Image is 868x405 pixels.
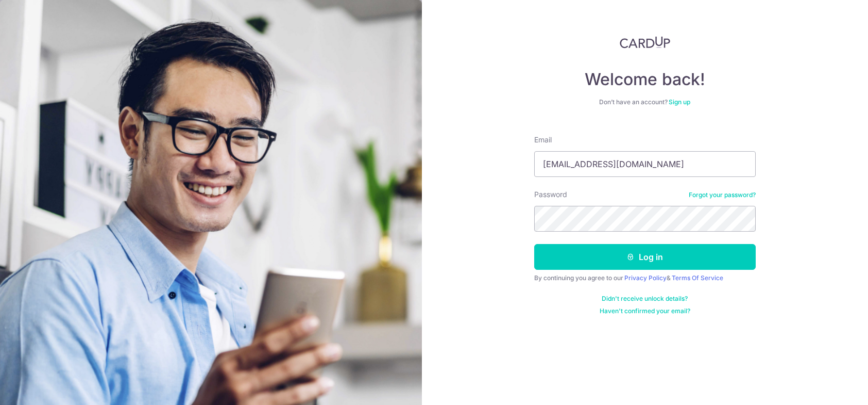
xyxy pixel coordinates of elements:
[669,98,690,106] a: Sign up
[620,36,670,48] img: CardUp Logo
[534,274,756,282] div: By continuing you agree to our &
[534,244,756,270] button: Log in
[672,274,723,282] a: Terms Of Service
[534,189,567,200] label: Password
[600,307,690,315] a: Haven't confirmed your email?
[534,69,756,90] h4: Welcome back!
[602,295,688,303] a: Didn't receive unlock details?
[689,191,756,199] a: Forgot your password?
[534,98,756,106] div: Don’t have an account?
[624,274,667,282] a: Privacy Policy
[534,151,756,177] input: Enter your Email
[534,135,552,145] label: Email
